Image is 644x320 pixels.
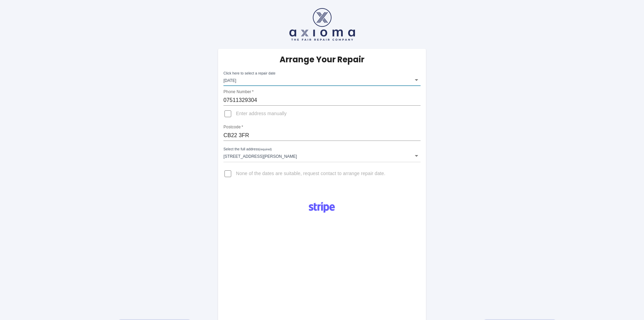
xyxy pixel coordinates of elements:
img: Logo [305,199,339,216]
span: Enter address manually [236,110,287,117]
div: [DATE] [223,74,421,86]
label: Click here to select a repair date [223,71,276,76]
label: Postcode [223,124,243,130]
img: axioma [289,8,355,41]
small: (required) [259,148,272,151]
label: Select the full address [223,147,272,152]
h5: Arrange Your Repair [280,54,364,65]
label: Phone Number [223,89,254,95]
span: None of the dates are suitable, request contact to arrange repair date. [236,170,385,177]
div: [STREET_ADDRESS][PERSON_NAME] [223,150,421,162]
